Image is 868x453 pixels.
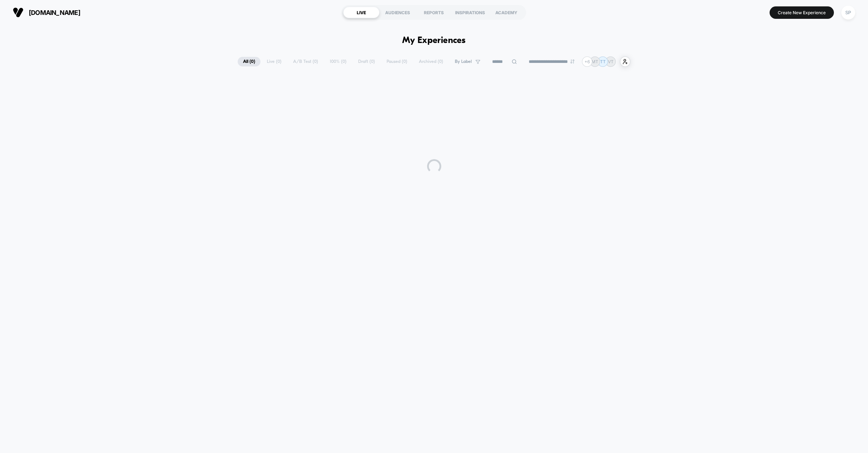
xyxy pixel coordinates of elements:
div: LIVE [343,7,379,18]
div: REPORTS [416,7,452,18]
p: VT [608,59,614,64]
button: SP [839,5,857,20]
div: + 6 [582,56,592,67]
button: Create New Experience [770,6,834,19]
div: SP [841,6,855,20]
p: MT [592,59,598,64]
span: All ( 0 ) [238,57,260,66]
button: [DOMAIN_NAME] [11,7,82,18]
div: INSPIRATIONS [452,7,488,18]
img: end [570,59,575,64]
div: AUDIENCES [379,7,416,18]
h1: My Experiences [402,36,466,46]
img: Visually logo [13,7,23,18]
div: ACADEMY [488,7,524,18]
span: By Label [455,59,472,64]
p: TT [600,59,606,64]
span: [DOMAIN_NAME] [29,9,80,16]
